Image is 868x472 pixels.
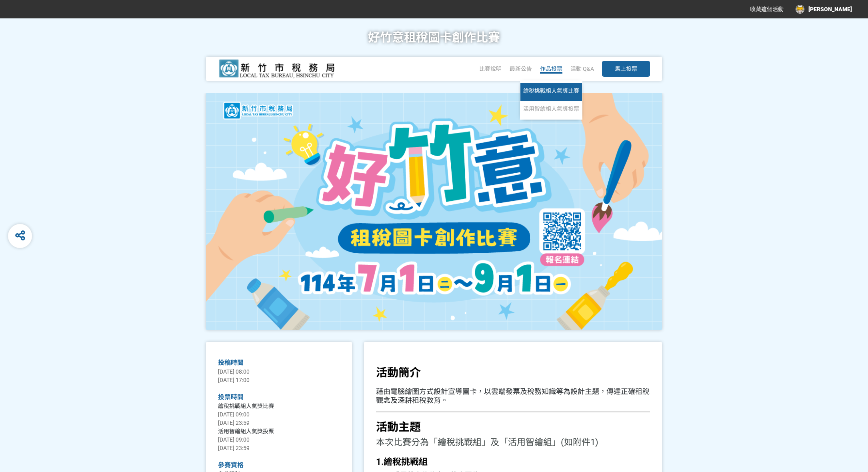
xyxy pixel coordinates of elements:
span: 活用智繪組人氣獎投票 [523,106,579,112]
strong: 活動主題 [376,420,421,434]
span: 繪稅挑戰組人氣獎比賽 [523,88,579,94]
span: [DATE] 23:59 [218,445,250,451]
a: 比賽說明 [479,66,502,72]
span: [DATE] 09:00 [218,436,250,443]
a: 活用智繪組人氣獎投票 [520,101,582,117]
span: [DATE] 09:00 [218,411,250,418]
span: 投票時間 [218,393,244,401]
a: 最新公告 [510,66,532,72]
strong: 1.繪稅挑戰組 [376,457,428,467]
span: [DATE] 23:59 [218,420,250,426]
span: 繪稅挑戰組人氣獎比賽 [218,403,274,409]
span: 活用智繪組人氣獎投票 [218,428,274,434]
span: [DATE] 17:00 [218,377,250,383]
a: 繪稅挑戰組人氣獎比賽 [520,83,582,101]
img: 好竹意租稅圖卡創作比賽 [218,59,338,79]
h1: 好竹意租稅圖卡創作比賽 [368,18,500,57]
span: [DATE] 08:00 [218,368,250,375]
span: 投稿時間 [218,359,244,366]
span: 收藏這個活動 [750,6,784,12]
span: 馬上投票 [615,66,637,72]
span: 藉由電腦繪圖方式設計宣導圖卡，以雲端發票及稅務知識等為設計主題，傳達正確租稅觀念及深耕租稅教育。 [376,387,650,404]
span: 本次比賽分為「繪稅挑戰組」及「活用智繪組」(如附件1) [376,437,598,447]
span: 參賽資格 [218,461,244,469]
span: 作品投票 [540,66,562,72]
a: 活動 Q&A [570,66,594,72]
button: 馬上投票 [602,61,650,77]
strong: 活動簡介 [376,366,421,379]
